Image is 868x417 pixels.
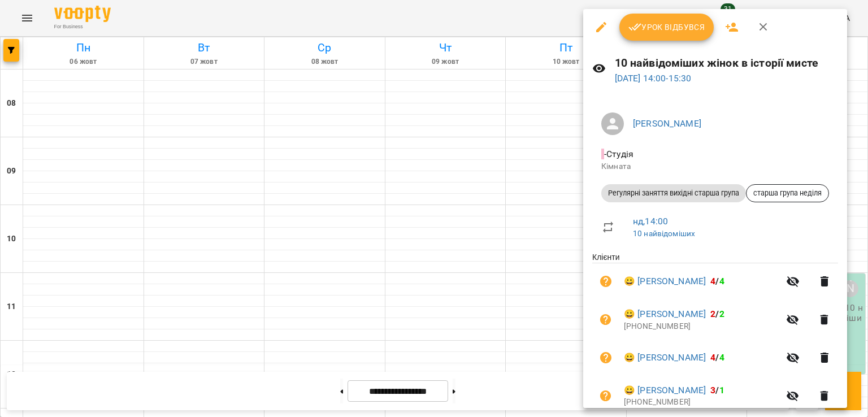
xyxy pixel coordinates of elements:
[615,73,692,84] a: [DATE] 14:00-15:30
[710,276,715,286] span: 4
[719,385,724,396] span: 1
[624,275,706,288] a: 😀 [PERSON_NAME]
[601,161,829,172] p: Кімната
[710,385,715,396] span: 3
[624,307,706,321] a: 😀 [PERSON_NAME]
[601,149,636,159] span: - Студія
[633,229,695,238] a: 10 найвідоміших
[710,385,724,396] b: /
[628,20,705,34] span: Урок відбувся
[624,351,706,364] a: 😀 [PERSON_NAME]
[747,188,828,198] span: старша група неділя
[633,118,701,129] a: [PERSON_NAME]
[633,216,668,227] a: нд , 14:00
[619,14,714,41] button: Урок відбувся
[746,184,829,202] div: старша група неділя
[710,309,715,319] span: 2
[710,276,724,286] b: /
[624,321,779,332] p: [PHONE_NUMBER]
[719,352,724,363] span: 4
[624,384,706,397] a: 😀 [PERSON_NAME]
[624,397,779,408] p: [PHONE_NUMBER]
[719,276,724,286] span: 4
[615,54,838,72] h6: 10 найвідоміших жінок в історії мисте
[601,188,746,198] span: Регулярні заняття вихідні старша група
[710,352,724,363] b: /
[592,383,619,410] button: Візит ще не сплачено. Додати оплату?
[710,309,724,319] b: /
[592,268,619,295] button: Візит ще не сплачено. Додати оплату?
[592,344,619,371] button: Візит ще не сплачено. Додати оплату?
[710,352,715,363] span: 4
[592,306,619,333] button: Візит ще не сплачено. Додати оплату?
[719,309,724,319] span: 2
